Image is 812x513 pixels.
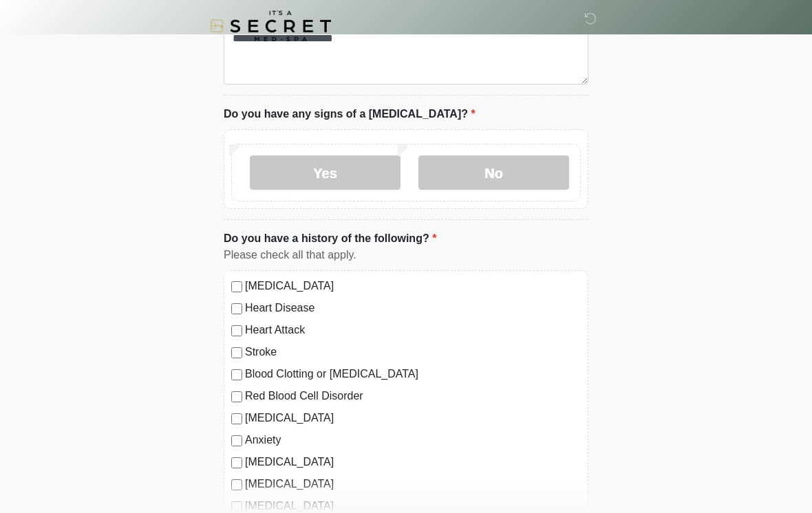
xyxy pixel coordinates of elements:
[231,347,242,358] input: Stroke
[245,432,581,448] label: Anxiety
[245,344,581,360] label: Stroke
[224,247,588,263] div: Please check all that apply.
[245,410,581,426] label: [MEDICAL_DATA]
[245,388,581,404] label: Red Blood Cell Disorder
[245,322,581,338] label: Heart Attack
[231,281,242,292] input: [MEDICAL_DATA]
[245,278,581,294] label: [MEDICAL_DATA]
[231,501,242,512] input: [MEDICAL_DATA]
[418,155,569,190] label: No
[245,366,581,382] label: Blood Clotting or [MEDICAL_DATA]
[231,457,242,468] input: [MEDICAL_DATA]
[245,300,581,316] label: Heart Disease
[231,391,242,402] input: Red Blood Cell Disorder
[210,10,331,41] img: It's A Secret Med Spa Logo
[245,454,581,470] label: [MEDICAL_DATA]
[250,155,400,190] label: Yes
[224,230,436,247] label: Do you have a history of the following?
[231,325,242,336] input: Heart Attack
[245,476,581,492] label: [MEDICAL_DATA]
[224,106,476,122] label: Do you have any signs of a [MEDICAL_DATA]?
[231,435,242,446] input: Anxiety
[231,413,242,424] input: [MEDICAL_DATA]
[231,369,242,380] input: Blood Clotting or [MEDICAL_DATA]
[231,303,242,314] input: Heart Disease
[231,479,242,490] input: [MEDICAL_DATA]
